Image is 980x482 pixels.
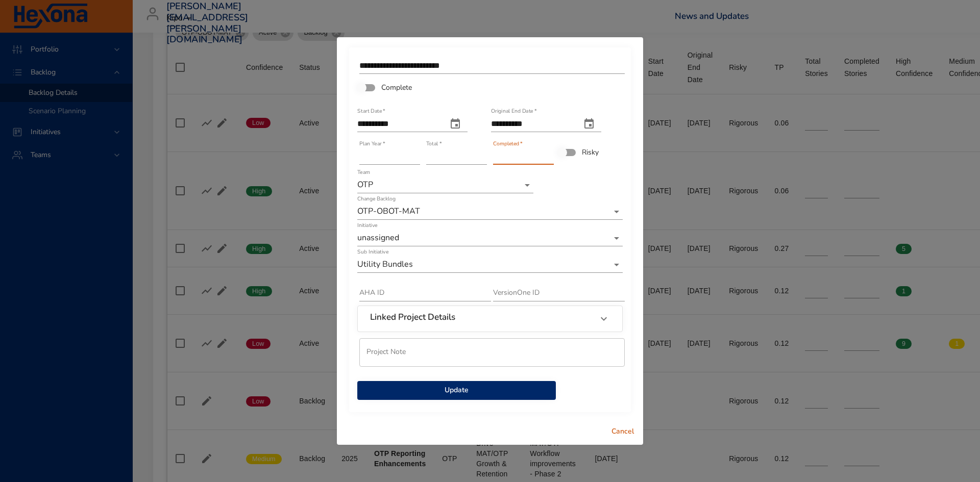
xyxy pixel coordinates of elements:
[357,249,388,255] label: Sub Initiative
[577,112,601,136] button: original end date
[426,141,442,146] label: Total
[493,141,523,146] label: Completed
[357,222,377,228] label: Initiative
[357,204,623,220] div: OTP-OBOT-MAT
[357,381,556,400] button: Update
[358,306,622,332] div: Linked Project Details
[357,257,623,273] div: Utility Bundles
[610,425,635,438] span: Cancel
[357,108,385,114] label: Start Date
[606,422,639,441] button: Cancel
[357,177,533,193] div: OTP
[359,141,385,146] label: Plan Year
[357,196,396,201] label: Change Backlog
[381,82,412,93] span: Complete
[443,112,468,136] button: start date
[582,147,599,158] span: Risky
[491,108,536,114] label: Original End Date
[365,384,548,397] span: Update
[370,312,455,322] h6: Linked Project Details
[357,230,623,246] div: unassigned
[357,169,370,175] label: Team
